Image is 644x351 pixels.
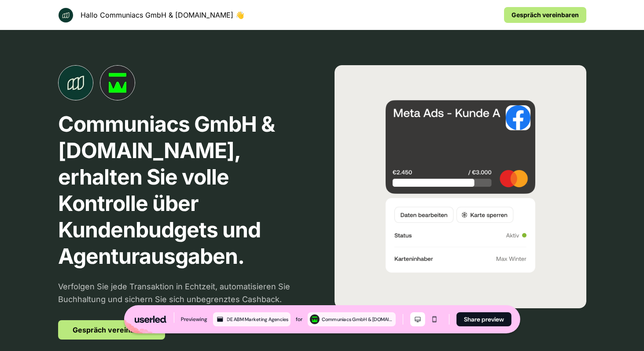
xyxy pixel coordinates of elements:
button: Desktop mode [410,312,425,326]
div: DE ABM Marketing Agencies [227,315,288,323]
a: Gespräch vereinbaren [504,7,586,23]
p: Communiacs GmbH & [DOMAIN_NAME], erhalten Sie volle Kontrolle über Kundenbudgets und Agenturausga... [58,111,310,270]
div: Communiacs GmbH & [DOMAIN_NAME] [322,315,394,323]
div: for [296,315,302,324]
button: Share preview [456,312,512,326]
p: Verfolgen Sie jede Transaktion in Echtzeit, automatisieren Sie Buchhaltung und sichern Sie sich u... [58,280,310,306]
div: Previewing [181,315,207,324]
button: Mobile mode [427,312,442,326]
a: Gespräch vereinbaren [58,320,165,340]
p: Hallo Communiacs GmbH & [DOMAIN_NAME] 👋 [81,10,244,20]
